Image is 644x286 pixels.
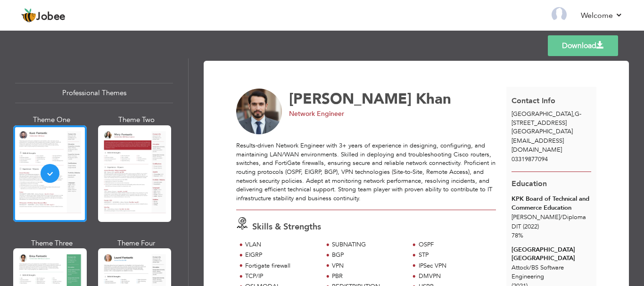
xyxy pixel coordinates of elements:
div: Theme Three [15,238,89,248]
span: 78% [512,231,523,240]
div: SUBNATING [332,240,404,249]
span: Skills & Strengths [252,221,321,233]
div: [GEOGRAPHIC_DATA] [GEOGRAPHIC_DATA] [512,245,591,263]
span: [EMAIL_ADDRESS][DOMAIN_NAME] [512,137,564,154]
div: TCP/IP [245,272,317,281]
div: VLAN [245,240,317,249]
div: KPK Board of Technical and Commerce Education [512,195,591,212]
div: VPN [332,261,404,270]
img: jobee.io [21,8,36,23]
div: Theme Two [100,115,173,125]
div: STP [419,251,491,260]
span: [PERSON_NAME] [289,89,412,109]
a: Welcome [581,10,623,21]
div: Professional Themes [15,83,173,103]
span: [GEOGRAPHIC_DATA] [512,110,573,118]
a: Download [548,35,618,56]
span: / [529,263,531,272]
div: DMVPN [419,272,491,281]
span: / [560,213,562,221]
div: G-[STREET_ADDRESS] [506,110,596,136]
a: Jobee [21,8,66,23]
div: IPSec VPN [419,261,491,270]
div: Fortigate firewall [245,261,317,270]
span: , [573,110,575,118]
span: [PERSON_NAME] Diploma [512,213,586,221]
img: Profile Img [552,7,567,22]
span: Contact Info [512,96,555,106]
div: Theme Four [100,238,173,248]
span: Attock BS Software Engineering [512,263,564,281]
div: BGP [332,251,404,260]
div: PBR [332,272,404,281]
img: No image [236,89,282,135]
span: Khan [416,89,451,109]
div: OSPF [419,240,491,249]
span: [GEOGRAPHIC_DATA] [512,127,573,136]
div: Results-driven Network Engineer with 3+ years of experience in designing, configuring, and mainta... [236,141,496,203]
div: EIGRP [245,251,317,260]
span: DIT [512,222,521,231]
span: (2022) [523,222,539,231]
div: Theme One [15,115,89,125]
span: 03319877094 [512,155,548,163]
span: Jobee [36,12,66,22]
span: Education [512,179,547,189]
span: Network Engineer [289,109,344,118]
